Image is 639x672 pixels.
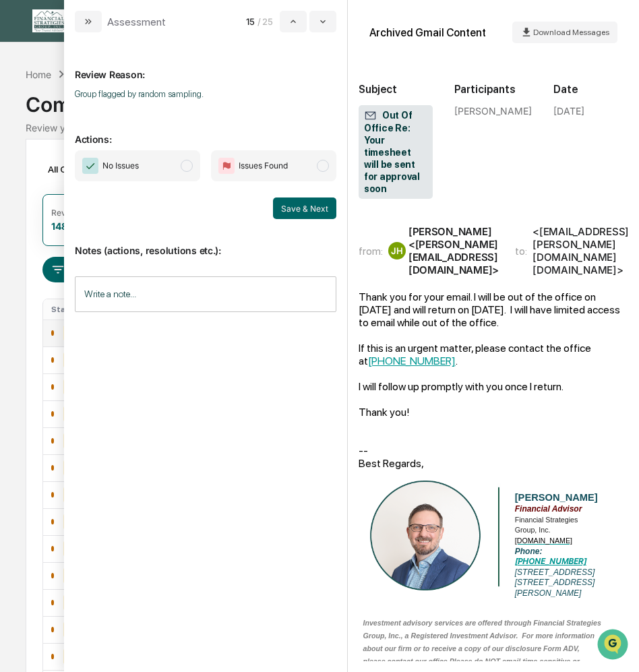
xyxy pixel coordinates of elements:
[553,105,584,117] div: [DATE]
[363,619,601,665] span: Investment advisory services are offered through Financial Strategies Group, Inc., a Registered I...
[273,197,336,219] button: Save & Next
[364,109,428,195] span: Out Of Office Re: Your timesheet will be sent for approval soon
[209,147,245,163] button: See all
[75,89,336,99] p: Group flagged by random sampling.
[359,291,628,419] div: Thank you for your email. I will be out of the office on [DATE] and will return on [DATE]. I will...
[13,103,38,127] img: 1746055101610-c473b297-6a78-478c-a979-82029cc54cd1
[107,16,166,28] div: Assessment
[257,16,277,27] span: / 25
[596,628,632,664] iframe: Open customer support
[43,299,90,319] th: Status
[112,220,117,231] span: •
[27,276,87,289] span: Preclearance
[515,578,595,598] span: [STREET_ADDRESS][PERSON_NAME]
[27,301,85,315] span: Data Lookup
[134,334,163,344] span: Pylon
[119,220,147,231] span: [DATE]
[454,83,532,96] h2: Participants
[98,277,109,288] div: 🗄️
[27,184,38,195] img: 1746055101610-c473b297-6a78-478c-a979-82029cc54cd1
[359,406,628,419] div: Thank you!
[42,183,109,194] span: [PERSON_NAME]
[515,245,527,257] span: to:
[75,53,336,80] p: Review Reason:
[8,296,90,320] a: 🔎Data Lookup
[359,83,433,96] h2: Subject
[515,504,582,514] span: Financial Advisor
[239,159,288,173] span: Issues Found
[515,492,598,503] span: [PERSON_NAME]
[229,107,245,123] button: Start new chat
[454,105,532,117] div: [PERSON_NAME]
[75,228,336,256] p: Notes (actions, resolutions etc.):
[92,270,173,295] a: 🗄️Attestations
[515,537,572,545] span: [DOMAIN_NAME]
[13,28,245,50] p: How can we help?
[13,207,35,228] img: Jack Rasmussen
[61,117,191,127] div: We're offline, we'll be back soon
[359,245,383,257] span: from:
[492,479,506,596] img: linetest-03.jpg
[367,479,483,592] img: AD_4nXezYwHnDw0Ada1p65joknxnBVrMelNnZN759n3o2cv6RB18u4Lopg7fBKDmBfYOt0F67yUW9M-fDmfiSSNXnDjUXmHR-...
[26,69,51,80] div: Home
[13,150,90,160] div: Past conversations
[51,220,67,232] div: 148
[533,28,609,37] span: Download Messages
[8,270,92,295] a: 🖐️Preclearance
[368,355,456,367] a: Click here to call/text 800-804-0420
[359,380,628,393] div: I will follow up promptly with you once I return.
[13,171,35,192] img: Jack Rasmussen
[369,26,486,39] div: Archived Gmail Content
[32,9,65,32] img: logo
[515,568,595,577] span: [STREET_ADDRESS]
[111,276,167,289] span: Attestations
[42,158,144,180] div: All Conversations
[408,225,499,276] div: [PERSON_NAME] <[PERSON_NAME][EMAIL_ADDRESS][DOMAIN_NAME]>
[515,557,586,566] a: [PHONE_NUMBER]
[246,16,254,27] span: 15
[28,103,53,127] img: 8933085812038_c878075ebb4cc5468115_72.jpg
[515,547,586,567] span: Phone:
[512,22,617,43] button: Download Messages
[75,117,336,145] p: Actions:
[61,103,221,117] div: Start new chat
[553,83,628,96] h2: Date
[26,122,613,133] div: Review your communication records across channels
[42,257,101,282] button: Filters
[359,342,628,419] div: If this is an urgent matter, please contact the office at .
[112,183,117,194] span: •
[515,535,572,545] a: [DOMAIN_NAME]
[95,334,163,344] a: Powered byPylon
[13,303,24,313] div: 🔎
[218,158,235,174] img: Flag
[27,220,38,231] img: 1746055101610-c473b297-6a78-478c-a979-82029cc54cd1
[388,242,406,259] div: JH
[42,220,109,231] span: [PERSON_NAME]
[82,158,98,174] img: Checkmark
[26,82,613,117] div: Communications Archive
[515,516,578,534] span: Financial Strategies Group, Inc.
[532,225,629,276] div: <[EMAIL_ADDRESS][PERSON_NAME][DOMAIN_NAME][DOMAIN_NAME]>
[119,183,147,194] span: [DATE]
[13,277,24,288] div: 🖐️
[51,208,116,218] div: Review Required
[102,159,139,173] span: No Issues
